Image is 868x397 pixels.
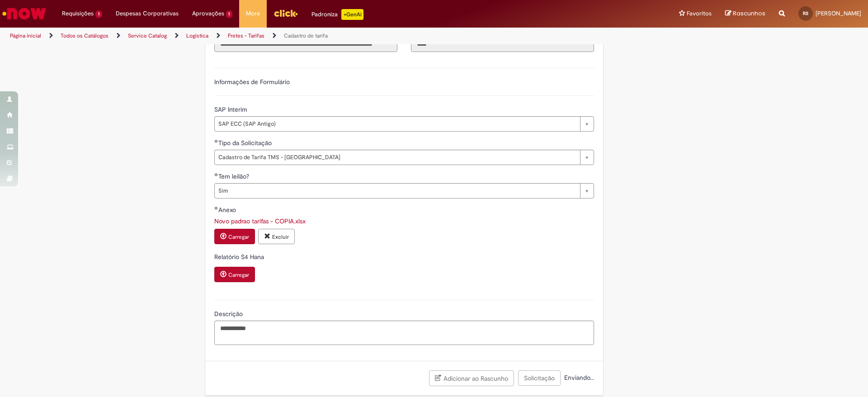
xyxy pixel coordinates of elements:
[192,9,224,18] span: Aprovações
[214,217,306,225] a: Download de Novo padrao tarifas - COPIA.xlsx
[214,139,218,143] span: Obrigatório Preenchido
[214,37,397,52] input: Título
[284,32,328,39] a: Cadastro de tarifa
[214,105,249,113] span: SAP Interim
[214,78,290,86] label: Informações de Formulário
[218,139,274,147] span: Tipo da Solicitação
[562,373,594,382] span: Enviando...
[62,9,94,18] span: Requisições
[725,9,765,18] a: Rascunhos
[7,28,572,44] ul: Trilhas de página
[803,10,808,16] span: RS
[214,206,218,210] span: Obrigatório Preenchido
[274,6,298,20] img: click_logo_yellow_360x200.png
[411,37,594,52] input: Código da Unidade
[733,9,765,18] span: Rascunhos
[272,233,289,241] small: Excluir
[218,150,576,165] span: Cadastro de Tarifa TMS - [GEOGRAPHIC_DATA]
[311,9,363,20] div: Padroniza
[228,32,264,39] a: Fretes - Tarifas
[226,10,233,18] span: 1
[246,9,260,18] span: More
[214,321,594,345] textarea: Descrição
[1,5,47,23] img: ServiceNow
[218,117,576,131] span: SAP ECC (SAP Antigo)
[258,229,295,244] button: Excluir anexo Novo padrao tarifas - COPIA.xlsx
[214,310,245,318] span: Descrição
[116,9,179,18] span: Despesas Corporativas
[214,267,255,282] button: Carregar anexo de Relatório S4 Hana
[10,32,41,39] a: Página inicial
[218,172,251,180] span: Tem leilão?
[228,233,249,241] small: Carregar
[816,9,861,17] span: [PERSON_NAME]
[341,9,363,20] p: +GenAi
[128,32,167,39] a: Service Catalog
[214,229,255,244] button: Carregar anexo de Anexo Required
[218,206,238,214] span: Anexo
[218,184,576,198] span: Sim
[61,32,108,39] a: Todos os Catálogos
[228,271,249,279] small: Carregar
[687,9,712,18] span: Favoritos
[95,10,102,18] span: 1
[214,173,218,176] span: Obrigatório Preenchido
[214,253,266,261] span: Relatório S4 Hana
[186,32,208,39] a: Logistica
